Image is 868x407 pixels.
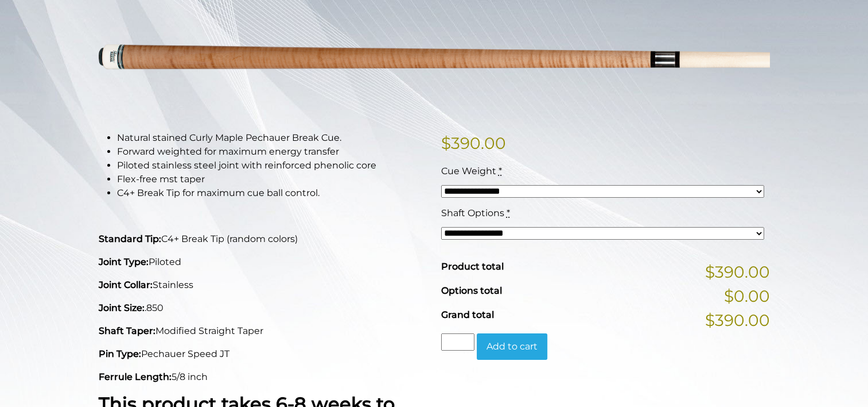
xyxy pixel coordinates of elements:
p: C4+ Break Tip (random colors) [99,232,427,246]
span: Options total [441,285,502,296]
strong: Shaft Taper: [99,325,155,336]
li: Flex-free mst taper [117,172,427,186]
p: Modified Straight Taper [99,324,427,338]
span: Cue Weight [441,166,496,176]
strong: Ferrule Length: [99,371,172,382]
strong: Joint Size: [99,302,145,313]
img: pechauer-break-natural-new.png [99,1,770,113]
span: $ [441,133,451,153]
p: Pechauer Speed JT [99,347,427,361]
p: 5/8 inch [99,370,427,384]
span: Grand total [441,309,494,320]
abbr: required [507,208,510,218]
strong: Joint Collar: [99,279,153,290]
abbr: required [499,166,502,176]
li: C4+ Break Tip for maximum cue ball control. [117,186,427,200]
span: Shaft Options [441,208,504,218]
span: $390.00 [705,308,770,332]
strong: Joint Type: [99,256,149,267]
span: Product total [441,261,504,272]
bdi: 390.00 [441,133,506,153]
li: Forward weighted for maximum energy transfer [117,145,427,159]
p: Piloted [99,255,427,269]
button: Add to cart [477,333,547,360]
li: Piloted stainless steel joint with reinforced phenolic core [117,159,427,172]
p: .850 [99,301,427,315]
strong: Standard Tip: [99,233,161,244]
li: Natural stained Curly Maple Pechauer Break Cue. [117,131,427,145]
input: Product quantity [441,333,474,351]
p: Stainless [99,278,427,292]
span: $390.00 [705,260,770,284]
span: $0.00 [724,284,770,308]
strong: Pin Type: [99,348,141,359]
